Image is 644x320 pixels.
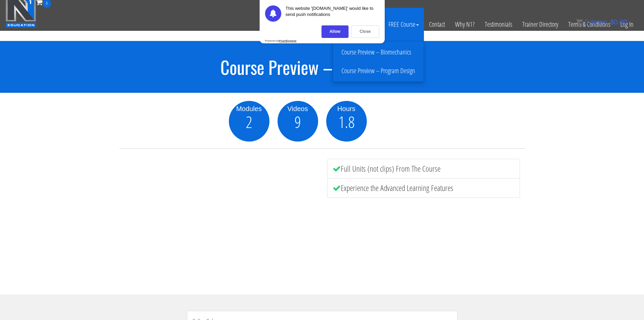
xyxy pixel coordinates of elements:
[229,104,269,114] div: Modules
[335,65,422,77] a: Course Preview – Program Design
[610,18,614,26] span: $
[585,18,588,26] span: 0
[278,104,318,114] div: Videos
[327,159,520,178] li: Full Units (not clips) From The Course
[321,25,349,38] div: Allow
[590,18,608,26] span: items:
[279,39,296,42] strong: PushEngage
[576,18,627,26] a: 0 items: $0.00
[576,19,583,25] img: icon11.png
[563,8,615,41] a: Terms & Conditions
[286,5,379,22] div: This website '[DOMAIN_NAME]' would like to send push notifications
[383,8,424,41] a: FREE Course
[338,114,355,130] span: 1.8
[246,114,252,130] span: 2
[294,114,301,130] span: 9
[424,8,450,41] a: Contact
[615,8,639,41] a: Log In
[450,8,480,41] a: Why N1?
[326,104,367,114] div: Hours
[335,46,422,58] a: Course Preview – Biomechanics
[610,18,627,26] bdi: 0.00
[327,178,520,198] li: Experience the Advanced Learning Features
[480,8,517,41] a: Testimonials
[517,8,563,41] a: Trainer Directory
[351,25,379,38] div: Close
[265,39,297,42] div: Powered by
